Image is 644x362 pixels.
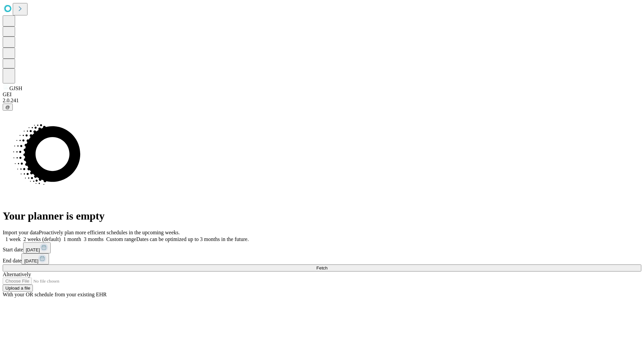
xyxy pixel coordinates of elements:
div: End date [3,253,641,264]
div: 2.0.241 [3,98,641,104]
button: @ [3,104,13,111]
h1: Your planner is empty [3,210,641,222]
span: Alternatively [3,271,31,277]
span: Proactively plan more efficient schedules in the upcoming weeks. [39,230,180,235]
button: [DATE] [21,253,49,264]
span: [DATE] [26,247,40,252]
span: 2 weeks (default) [23,236,61,242]
span: [DATE] [24,258,38,263]
div: Start date [3,242,641,253]
span: Dates can be optimized up to 3 months in the future. [136,236,249,242]
button: [DATE] [23,242,51,253]
span: 3 months [84,236,104,242]
button: Fetch [3,264,641,271]
div: GEI [3,92,641,98]
span: With your OR schedule from your existing EHR [3,292,107,297]
span: Custom range [106,236,136,242]
span: 1 month [63,236,81,242]
span: Import your data [3,230,39,235]
span: @ [5,105,10,110]
span: 1 week [5,236,21,242]
span: GJSH [9,85,22,91]
button: Upload a file [3,285,33,292]
span: Fetch [316,265,327,270]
